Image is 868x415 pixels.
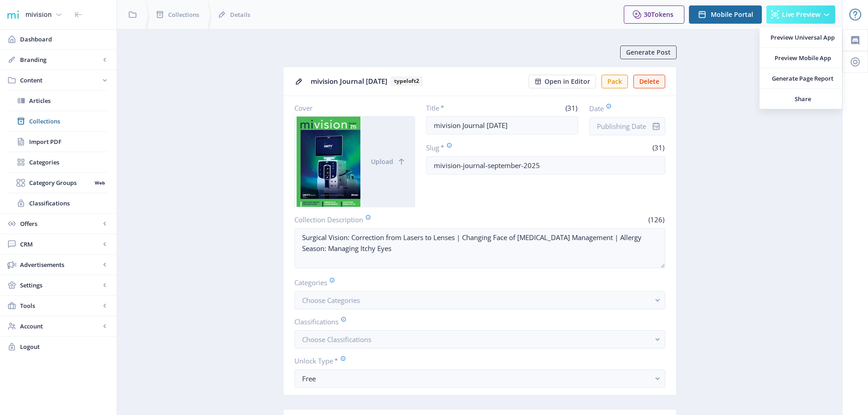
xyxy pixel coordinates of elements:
button: 30Tokens [624,5,684,24]
span: Generate Page Report [770,74,835,83]
label: Unlock Type [294,356,658,366]
a: Import PDF [9,132,108,152]
span: Preview Universal App [770,33,835,42]
span: Collections [29,117,108,126]
span: Categories [29,158,108,167]
nb-badge: Web [92,178,108,187]
button: Live Preview [766,5,835,24]
span: Logout [20,342,109,351]
a: Articles [9,91,108,111]
span: CRM [20,240,100,249]
label: Cover [294,103,408,113]
a: Preview Universal App [760,27,842,47]
button: Pack [601,75,628,88]
span: Details [230,10,250,19]
input: this-is-how-a-slug-looks-like [426,156,665,174]
div: Free [302,373,650,384]
span: Content [20,76,100,85]
span: Tokens [651,10,673,19]
span: Import PDF [29,137,108,146]
label: Title [426,103,498,113]
a: Classifications [9,193,108,213]
span: Live Preview [782,11,820,18]
span: Upload [371,158,393,165]
span: Collections [168,10,199,19]
button: Upload [362,117,415,207]
span: Generate Post [626,49,671,56]
span: Dashboard [20,35,109,44]
button: Free [294,369,665,388]
button: Open in Editor [529,75,596,88]
b: typeloft2 [391,77,422,86]
label: Categories [294,277,658,287]
span: Tools [20,301,100,310]
button: Delete [633,75,665,88]
span: (31) [651,143,665,152]
a: Share [760,89,842,109]
span: Account [20,322,100,331]
a: Generate Page Report [760,68,842,88]
span: Articles [29,96,108,105]
span: Preview Mobile App [770,53,835,62]
a: Collections [9,111,108,131]
label: Collection Description [294,215,476,225]
div: mivision [26,5,51,25]
div: mivision Journal [DATE] [311,74,523,88]
span: Branding [20,55,100,64]
a: Preview Mobile App [760,48,842,68]
span: Advertisements [20,260,100,269]
span: Category Groups [29,178,92,187]
label: Slug [426,143,542,153]
span: Offers [20,219,100,228]
button: Mobile Portal [689,5,762,24]
a: Categories [9,152,108,172]
input: Publishing Date [589,117,665,135]
input: Type Collection Title ... [426,116,578,134]
span: Classifications [29,199,108,208]
span: Mobile Portal [711,11,753,18]
button: Choose Classifications [294,330,665,348]
button: Generate Post [620,46,677,59]
span: Settings [20,281,100,290]
span: Choose Categories [302,296,360,305]
a: Category GroupsWeb [9,173,108,193]
span: Share [770,94,835,103]
span: Choose Classifications [302,335,371,344]
span: Open in Editor [544,78,590,85]
label: Classifications [294,317,658,327]
nb-icon: info [652,122,661,131]
button: Choose Categories [294,291,665,309]
span: (126) [647,215,665,224]
span: (31) [564,103,578,113]
img: 1f20cf2a-1a19-485c-ac21-848c7d04f45b.png [5,7,20,22]
label: Date [589,103,658,113]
